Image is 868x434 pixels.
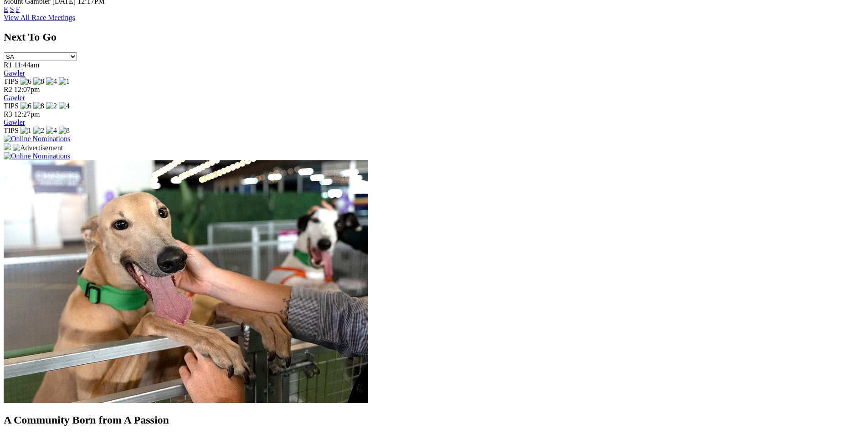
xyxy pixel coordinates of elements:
[4,143,11,150] img: 15187_Greyhounds_GreysPlayCentral_Resize_SA_WebsiteBanner_300x115_2025.jpg
[13,144,63,152] img: Advertisement
[59,77,70,86] img: 1
[59,127,70,135] img: 8
[4,127,19,134] span: TIPS
[4,86,12,93] span: R2
[4,69,25,77] a: Gawler
[46,102,57,110] img: 2
[4,94,25,102] a: Gawler
[4,160,368,403] img: Westy_Cropped.jpg
[4,152,70,160] img: Online Nominations
[4,110,12,118] span: R3
[33,102,44,110] img: 8
[33,127,44,135] img: 2
[14,110,40,118] span: 12:27pm
[4,118,25,126] a: Gawler
[10,5,14,13] a: S
[21,77,31,86] img: 6
[16,5,20,13] a: F
[46,127,57,135] img: 4
[46,77,57,86] img: 4
[4,31,864,43] h2: Next To Go
[14,86,40,93] span: 12:07pm
[4,61,12,69] span: R1
[21,127,31,135] img: 1
[59,102,70,110] img: 4
[14,61,39,69] span: 11:44am
[21,102,31,110] img: 6
[4,414,864,426] h2: A Community Born from A Passion
[4,14,75,21] a: View All Race Meetings
[4,102,19,110] span: TIPS
[4,5,8,13] a: E
[4,77,19,85] span: TIPS
[4,135,70,143] img: Online Nominations
[33,77,44,86] img: 8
